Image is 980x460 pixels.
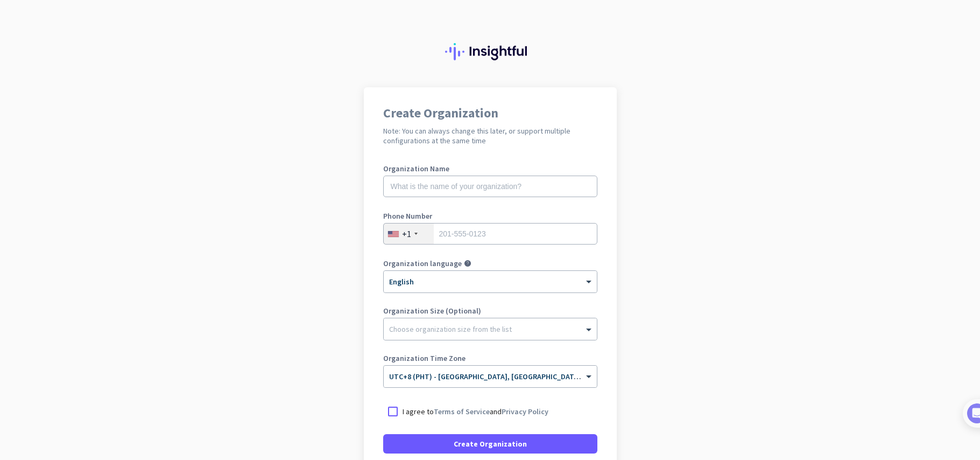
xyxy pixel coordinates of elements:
[502,407,548,416] a: Privacy Policy
[383,260,462,267] label: Organization language
[383,434,597,454] button: Create Organization
[383,176,597,197] input: What is the name of your organization?
[445,43,535,60] img: Insightful
[383,212,597,220] label: Phone Number
[464,260,471,267] i: help
[403,406,548,417] p: I agree to and
[383,354,597,362] label: Organization Time Zone
[383,307,597,315] label: Organization Size (Optional)
[383,126,597,145] h2: Note: You can always change this later, or support multiple configurations at the same time
[383,107,597,120] h1: Create Organization
[402,228,411,239] div: +1
[383,165,597,172] label: Organization Name
[454,438,527,449] span: Create Organization
[383,223,597,245] input: 201-555-0123
[434,407,490,416] a: Terms of Service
